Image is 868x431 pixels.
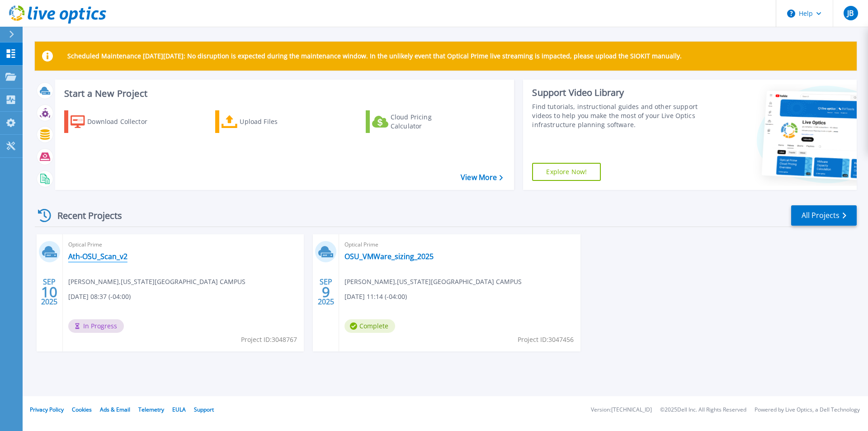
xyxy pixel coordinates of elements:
[68,252,127,261] a: Ath-OSU_Scan_v2
[391,113,463,131] div: Cloud Pricing Calculator
[366,110,467,133] a: Cloud Pricing Calculator
[72,406,92,413] a: Cookies
[344,252,434,261] a: OSU_VMWare_sizing_2025
[518,335,574,345] span: Project ID: 3047456
[344,292,407,302] span: [DATE] 11:14 (-04:00)
[344,240,575,250] span: Optical Prime
[67,52,682,60] p: Scheduled Maintenance [DATE][DATE]: No disruption is expected during the maintenance window. In t...
[791,205,857,226] a: All Projects
[532,163,601,181] a: Explore Now!
[317,275,335,308] div: SEP 2025
[194,406,214,413] a: Support
[35,204,134,227] div: Recent Projects
[64,110,165,133] a: Download Collector
[322,288,330,296] span: 9
[68,240,298,250] span: Optical Prime
[100,406,130,413] a: Ads & Email
[87,113,160,131] div: Download Collector
[660,407,746,413] li: © 2025 Dell Inc. All Rights Reserved
[532,102,702,129] div: Find tutorials, instructional guides and other support videos to help you make the most of your L...
[240,113,312,131] div: Upload Files
[68,319,124,333] span: In Progress
[30,406,64,413] a: Privacy Policy
[41,275,58,308] div: SEP 2025
[344,319,395,333] span: Complete
[172,406,186,413] a: EULA
[532,87,702,99] div: Support Video Library
[847,9,854,17] span: JB
[215,110,316,133] a: Upload Files
[64,89,503,99] h3: Start a New Project
[41,288,57,296] span: 10
[68,292,131,302] span: [DATE] 08:37 (-04:00)
[241,335,297,345] span: Project ID: 3048767
[591,407,652,413] li: Version: [TECHNICAL_ID]
[344,277,522,287] span: [PERSON_NAME] , [US_STATE][GEOGRAPHIC_DATA] CAMPUS
[755,407,860,413] li: Powered by Live Optics, a Dell Technology
[68,277,245,287] span: [PERSON_NAME] , [US_STATE][GEOGRAPHIC_DATA] CAMPUS
[138,406,164,413] a: Telemetry
[461,173,503,182] a: View More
